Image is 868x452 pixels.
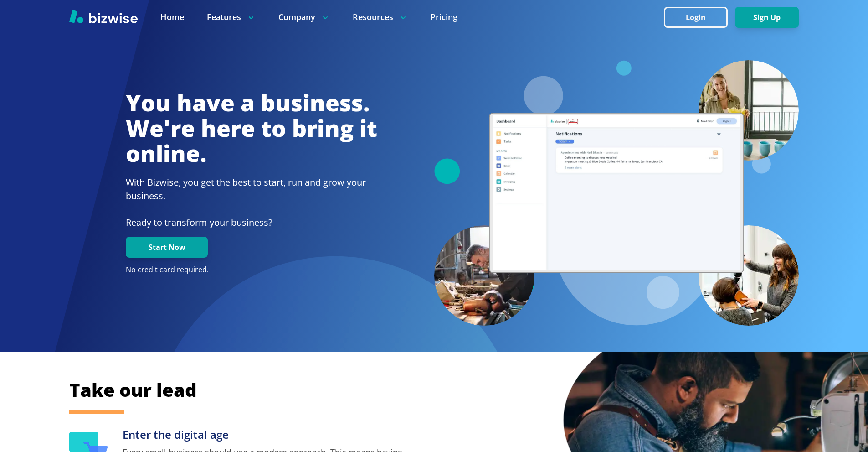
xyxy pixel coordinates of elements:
[126,176,377,203] h2: With Bizwise, you get the best to start, run and grow your business.
[431,11,457,23] a: Pricing
[69,378,753,402] h2: Take our lead
[126,216,377,229] p: Ready to transform your business?
[735,13,799,22] a: Sign Up
[664,7,728,28] button: Login
[160,11,184,23] a: Home
[278,11,330,23] p: Company
[207,11,256,23] p: Features
[126,243,208,252] a: Start Now
[126,265,377,275] p: No credit card required.
[69,10,138,23] img: Bizwise Logo
[353,11,408,23] p: Resources
[123,427,411,442] h3: Enter the digital age
[664,13,735,22] a: Login
[735,7,799,28] button: Sign Up
[126,90,377,166] h1: You have a business. We're here to bring it online.
[126,237,208,258] button: Start Now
